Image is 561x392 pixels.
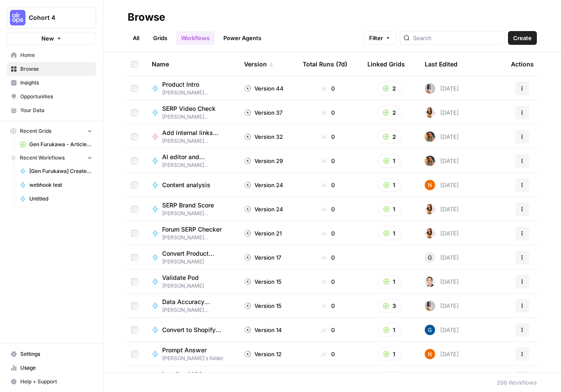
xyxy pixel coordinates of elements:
span: [Gen Furukawa] Create LLM Outline [29,167,92,175]
img: dv492c8bjtr091ls286jptzea6tx [425,107,435,118]
button: 1 [378,154,401,168]
span: Help + Support [20,378,92,386]
div: 0 [303,350,354,358]
div: Browse [128,10,165,24]
a: Settings [7,347,96,361]
a: Untitled [16,192,96,206]
button: 1 [378,178,401,192]
a: Convert to Shopify Item Upload Format [152,326,230,334]
a: Prompt Answer[PERSON_NAME]'s folder [152,346,230,362]
button: Create [508,31,537,45]
div: [DATE] [425,107,459,118]
img: ig4q4k97gip0ni4l5m9zkcyfayaz [425,132,435,142]
button: 2 [377,130,401,144]
div: Version 15 [244,277,282,286]
div: Version 29 [244,157,283,165]
span: Cohort 4 [29,13,81,22]
a: Forum SERP Checker[PERSON_NAME] Workflows [152,225,230,241]
button: 1 [378,226,401,240]
button: 2 [377,106,401,119]
div: Version 32 [244,132,283,141]
span: Opportunities [20,93,92,100]
div: 0 [303,326,354,334]
div: Last Edited [425,52,458,76]
span: Untitled [29,195,92,203]
span: [PERSON_NAME] Workflows [162,234,230,241]
button: 3 [377,299,401,313]
div: Actions [511,52,534,76]
a: Content analysis [152,181,230,189]
span: Validate Pod [162,273,199,282]
button: Filter [364,31,396,45]
img: qd2a6s3w5hfdcqb82ik0wk3no9aw [425,325,435,335]
img: c37vr20y5fudypip844bb0rvyfb7 [425,180,435,190]
a: Grids [148,31,172,45]
img: dv492c8bjtr091ls286jptzea6tx [425,204,435,214]
span: Convert Product Data to Shopify format [162,249,223,258]
span: Content analysis [162,181,210,189]
span: Prompt Answer [162,346,217,354]
div: 0 [303,108,354,117]
div: Version 21 [244,229,282,238]
div: [DATE] [425,204,459,214]
div: [DATE] [425,349,459,359]
img: wqouze03vak4o7r0iykpfqww9cw8 [425,301,435,311]
button: 1 [378,275,401,289]
img: wqouze03vak4o7r0iykpfqww9cw8 [425,83,435,94]
a: Gen Furukawa - Article from keywords Grid [16,138,96,151]
div: 0 [303,181,354,189]
button: 2 [377,82,401,95]
a: Browse [7,62,96,76]
span: Create [513,34,532,42]
img: ig4q4k97gip0ni4l5m9zkcyfayaz [425,156,435,166]
div: 0 [303,132,354,141]
div: [DATE] [425,180,459,190]
span: Forum SERP Checker [162,225,223,234]
div: 0 [303,229,354,238]
div: Version 24 [244,181,283,189]
div: 266 Workflows [497,378,537,387]
div: 0 [303,84,354,93]
div: Version 15 [244,301,282,310]
div: Name [152,52,230,76]
span: Browse [20,65,92,73]
a: Usage [7,361,96,375]
a: All [128,31,144,45]
a: [Gen Furukawa] Create LLM Outline [16,164,96,178]
div: [DATE] [425,325,459,335]
span: [PERSON_NAME] Playground [162,161,230,169]
div: [DATE] [425,252,459,263]
div: 0 [303,277,354,286]
img: c37vr20y5fudypip844bb0rvyfb7 [425,349,435,359]
button: 5 [377,371,401,385]
div: Version 17 [244,253,281,262]
span: Recent Grids [20,127,51,135]
div: Version 44 [244,84,284,93]
a: Add internal links Ultimate and awesome version- PB own version[PERSON_NAME] Playground [152,129,230,145]
button: Recent Workflows [7,151,96,164]
a: Data Accuracy Analyzer (Marina)[PERSON_NAME] Workspace [152,298,230,314]
a: Home [7,48,96,62]
div: [DATE] [425,228,459,238]
button: 1 [378,202,401,216]
button: 1 [378,323,401,337]
a: Power Agents [218,31,266,45]
button: New [7,32,96,45]
div: 0 [303,205,354,213]
span: Recent Workflows [20,154,65,162]
a: Insights [7,76,96,90]
div: Linked Grids [367,52,405,76]
span: [PERSON_NAME] [162,282,206,290]
span: Data Accuracy Analyzer (Marina) [162,298,223,306]
img: dv492c8bjtr091ls286jptzea6tx [425,228,435,238]
span: [PERSON_NAME] Workspace [162,306,230,314]
span: Gen Furukawa - Article from keywords Grid [29,141,92,148]
div: [DATE] [425,83,459,94]
span: [PERSON_NAME] Workflows [162,113,230,121]
span: Localized Hiring Guides [162,370,223,379]
span: [PERSON_NAME] Playground [162,137,230,145]
span: AI editor and humanizer - review before publish [PB] [162,153,223,161]
span: Your Data [20,107,92,114]
img: lvb72djfqwe30bzgfnzcpf7thbht [425,276,435,287]
button: 1 [378,347,401,361]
